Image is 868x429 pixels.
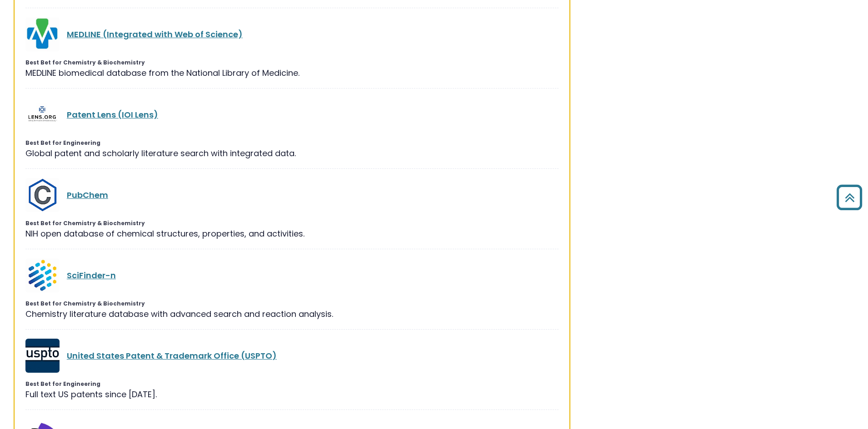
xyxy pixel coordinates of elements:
a: MEDLINE (Integrated with Web of Science) [67,29,243,40]
a: Back to Top [833,189,866,206]
div: Full text US patents since [DATE]. [25,388,559,400]
a: SciFinder-n [67,270,116,281]
div: Chemistry literature database with advanced search and reaction analysis. [25,308,559,320]
div: Global patent and scholarly literature search with integrated data. [25,147,559,159]
a: PubChem [67,189,108,201]
div: Best Bet for Chemistry & Biochemistry [25,219,559,227]
div: Best Bet for Chemistry & Biochemistry [25,300,559,308]
div: Best Bet for Engineering [25,380,559,388]
div: Best Bet for Chemistry & Biochemistry [25,59,559,67]
div: Best Bet for Engineering [25,139,559,147]
a: United States Patent & Trademark Office (USPTO) [67,350,277,361]
div: NIH open database of chemical structures, properties, and activities. [25,227,559,240]
a: Patent Lens (IOI Lens) [67,109,158,120]
div: MEDLINE biomedical database from the National Library of Medicine. [25,67,559,79]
